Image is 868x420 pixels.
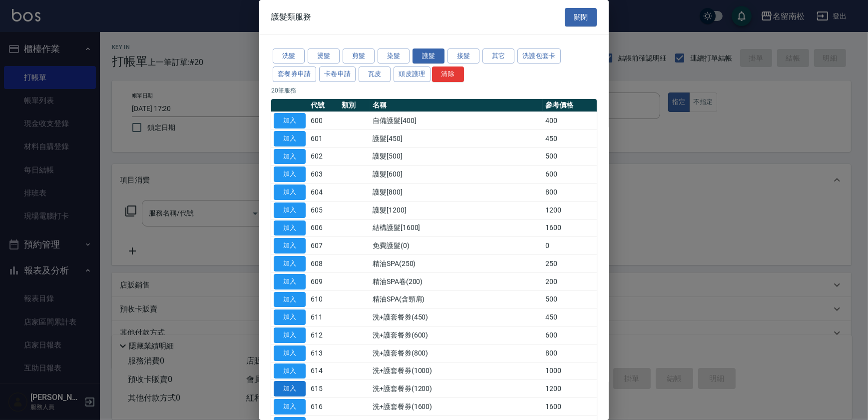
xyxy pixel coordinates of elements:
[271,12,311,22] span: 護髮類服務
[308,183,339,201] td: 604
[308,326,339,344] td: 612
[517,48,561,64] button: 洗護包套卡
[273,48,305,64] button: 洗髮
[394,66,431,82] button: 頭皮護理
[370,99,543,112] th: 名稱
[274,292,306,307] button: 加入
[447,48,479,64] button: 接髮
[543,398,597,416] td: 1600
[543,219,597,237] td: 1600
[271,86,597,95] p: 20 筆服務
[274,256,306,271] button: 加入
[308,219,339,237] td: 606
[370,344,543,362] td: 洗+護套餐券(800)
[308,255,339,273] td: 608
[370,362,543,380] td: 洗+護套餐券(1000)
[543,326,597,344] td: 600
[359,66,391,82] button: 瓦皮
[543,99,597,112] th: 參考價格
[432,66,464,82] button: 清除
[370,219,543,237] td: 結構護髮[1600]
[308,129,339,147] td: 601
[543,290,597,308] td: 500
[274,327,306,343] button: 加入
[543,308,597,326] td: 450
[274,399,306,414] button: 加入
[543,201,597,219] td: 1200
[339,99,370,112] th: 類別
[274,131,306,146] button: 加入
[543,344,597,362] td: 800
[482,48,514,64] button: 其它
[370,112,543,130] td: 自備護髮[400]
[274,274,306,289] button: 加入
[343,48,375,64] button: 剪髮
[370,129,543,147] td: 護髮[450]
[370,326,543,344] td: 洗+護套餐券(600)
[273,66,316,82] button: 套餐券申請
[370,237,543,255] td: 免費護髮(0)
[308,147,339,165] td: 602
[543,165,597,183] td: 600
[370,380,543,398] td: 洗+護套餐券(1200)
[274,202,306,218] button: 加入
[543,362,597,380] td: 1000
[543,380,597,398] td: 1200
[308,344,339,362] td: 613
[319,66,356,82] button: 卡卷申請
[370,147,543,165] td: 護髮[500]
[308,165,339,183] td: 603
[308,112,339,130] td: 600
[370,201,543,219] td: 護髮[1200]
[543,147,597,165] td: 500
[543,112,597,130] td: 400
[308,380,339,398] td: 615
[308,308,339,326] td: 611
[370,308,543,326] td: 洗+護套餐券(450)
[543,129,597,147] td: 450
[308,362,339,380] td: 614
[370,272,543,290] td: 精油SPA卷(200)
[370,255,543,273] td: 精油SPA(250)
[370,398,543,416] td: 洗+護套餐券(1600)
[308,237,339,255] td: 607
[274,113,306,128] button: 加入
[378,48,410,64] button: 染髮
[308,290,339,308] td: 610
[370,183,543,201] td: 護髮[800]
[308,48,340,64] button: 燙髮
[308,272,339,290] td: 609
[543,272,597,290] td: 200
[274,381,306,396] button: 加入
[370,165,543,183] td: 護髮[600]
[274,345,306,361] button: 加入
[308,201,339,219] td: 605
[274,220,306,236] button: 加入
[308,398,339,416] td: 616
[274,238,306,253] button: 加入
[274,309,306,325] button: 加入
[413,48,444,64] button: 護髮
[308,99,339,112] th: 代號
[543,255,597,273] td: 250
[274,184,306,200] button: 加入
[543,237,597,255] td: 0
[543,183,597,201] td: 800
[565,8,597,26] button: 關閉
[370,290,543,308] td: 精油SPA(含頸肩)
[274,166,306,182] button: 加入
[274,149,306,164] button: 加入
[274,363,306,379] button: 加入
